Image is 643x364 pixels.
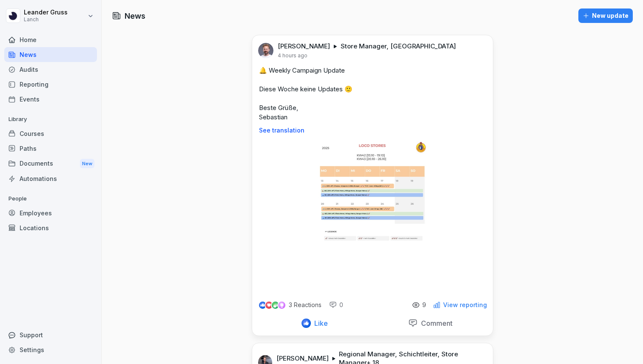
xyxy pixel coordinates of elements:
[311,319,328,327] p: Like
[4,327,97,342] div: Support
[578,8,633,23] button: New update
[4,192,97,206] p: People
[4,171,97,186] a: Automations
[583,11,629,20] div: New update
[4,113,97,126] p: Library
[4,156,97,172] a: DocumentsNew
[259,302,266,308] img: like
[278,301,285,309] img: inspiring
[259,66,486,122] p: 🔔 Weekly Campaign Update Diese Woche keine Updates 🙂 Beste Grüße, Sebastian
[4,77,97,92] a: Reporting
[272,302,279,309] img: celebrate
[4,156,97,172] div: Documents
[278,52,307,59] p: 4 hours ago
[24,9,68,16] p: Leander Gruss
[422,302,426,308] p: 9
[341,42,456,51] p: Store Manager, [GEOGRAPHIC_DATA]
[418,319,452,327] p: Comment
[4,47,97,62] a: News
[4,141,97,156] a: Paths
[329,301,343,309] div: 0
[258,43,273,58] img: wv35qonp8m9yt1hbnlx3lxeb.png
[266,302,272,308] img: love
[4,342,97,357] a: Settings
[318,141,427,291] img: qqtaiealp9idij6cfm3miz8i.png
[24,17,68,23] p: Lanch
[125,10,145,22] h1: News
[259,127,486,134] p: See translation
[4,92,97,107] a: Events
[289,302,321,308] p: 3 Reactions
[278,42,330,51] p: [PERSON_NAME]
[4,126,97,141] a: Courses
[4,220,97,235] a: Locations
[4,206,97,220] a: Employees
[80,159,94,169] div: New
[4,62,97,77] a: Audits
[4,32,97,47] a: Home
[443,302,487,308] p: View reporting
[276,354,329,363] p: [PERSON_NAME]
